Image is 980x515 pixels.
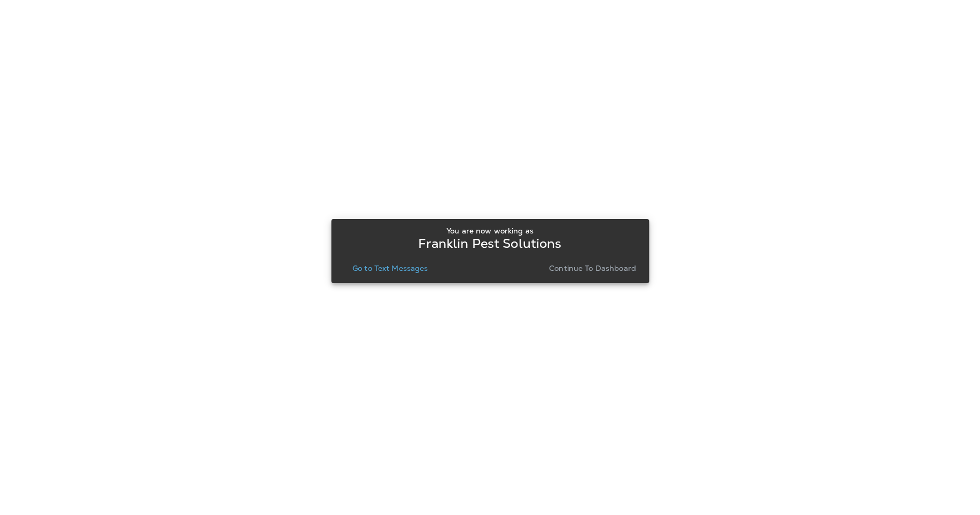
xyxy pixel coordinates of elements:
p: Go to Text Messages [352,264,428,272]
button: Continue to Dashboard [545,261,640,276]
button: Go to Text Messages [348,261,433,276]
p: You are now working as [446,227,534,235]
p: Franklin Pest Solutions [418,239,561,248]
p: Continue to Dashboard [549,264,636,272]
